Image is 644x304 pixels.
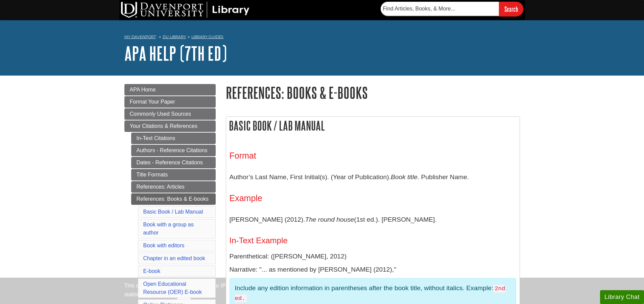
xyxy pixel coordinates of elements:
[121,2,249,18] img: DU Library
[230,252,516,261] p: Parenthetical: ([PERSON_NAME], 2012)
[143,255,205,261] a: Chapter in an edited book
[131,193,216,205] a: References: Books & E-books
[131,181,216,193] a: References: Articles
[131,133,216,144] a: In-Text Citations
[124,96,216,108] a: Format Your Paper
[143,222,194,236] a: Book with a group as author
[381,2,499,16] input: Find Articles, Books, & More...
[131,169,216,181] a: Title Formats
[124,84,216,95] a: APA Home
[381,2,523,16] form: Searches DU Library's articles, books, and more
[143,209,203,215] a: Basic Book / Lab Manual
[226,117,520,135] h2: Basic Book / Lab Manual
[235,283,511,303] p: Include any edition information in parentheses after the book title, without italics. Example:
[124,34,156,40] a: My Davenport
[124,108,216,120] a: Commonly Used Sources
[130,87,156,92] span: APA Home
[130,99,175,105] span: Format Your Paper
[131,145,216,156] a: Authors - Reference Citations
[230,151,516,161] h3: Format
[391,173,418,181] i: Book title
[143,243,185,248] a: Book with editors
[230,236,516,245] h4: In-Text Example
[600,290,644,304] button: Library Chat
[124,120,216,132] a: Your Citations & References
[124,32,520,43] nav: breadcrumb
[130,111,191,117] span: Commonly Used Sources
[143,268,161,274] a: E-book
[230,265,516,275] p: Narrative: "... as mentioned by [PERSON_NAME] (2012),"
[230,210,516,229] p: [PERSON_NAME] (2012). (1st ed.). [PERSON_NAME].
[163,34,186,39] a: DU Library
[499,2,523,16] input: Search
[235,285,505,302] code: 2nd ed.
[305,216,354,223] i: The round house
[143,281,202,295] a: Open Educational Resource (OER) E-book
[131,157,216,168] a: Dates - Reference Citations
[130,123,197,129] span: Your Citations & References
[191,34,223,39] a: Library Guides
[230,193,516,203] h3: Example
[230,167,516,187] p: Author’s Last Name, First Initial(s). (Year of Publication). . Publisher Name.
[124,43,227,64] a: APA Help (7th Ed)
[226,84,520,101] h1: References: Books & E-books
